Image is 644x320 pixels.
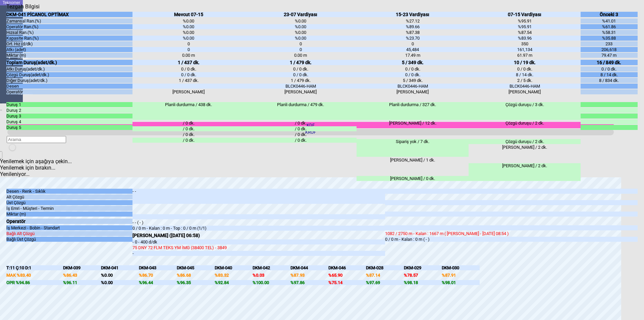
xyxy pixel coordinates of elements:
div: 1 / 437 dk. [132,78,245,83]
div: / 0 dk. [245,132,357,137]
div: [PERSON_NAME] [469,89,581,94]
div: %87.93 [290,273,328,278]
div: 0 / 0 dk. [581,66,637,72]
div: 16 / 849 dk. [581,60,637,65]
div: %89.66 [357,24,469,29]
div: 1 / 437 dk. [132,60,245,65]
div: %97.69 [366,280,404,285]
div: %87.38 [357,30,469,35]
div: [PERSON_NAME] [245,89,357,94]
div: DKM-030 [442,265,480,270]
div: 5 / 349 dk. [357,78,469,83]
div: Duruş 3 [6,113,132,119]
div: Duruş 4 [6,119,132,124]
div: %92.84 [215,280,253,285]
div: 07-15 Vardiyası [469,12,581,17]
div: %0.00 [132,30,245,35]
div: 8 / 14 dk. [469,72,581,77]
div: 0.00 m [245,53,357,58]
div: OPR %94.86 [6,280,63,285]
div: Miktar (m) [6,53,132,58]
div: %87.54 [469,30,581,35]
div: %65.90 [328,273,366,278]
div: 0 / 0 dk. [357,66,469,72]
div: %0.03 [253,273,290,278]
div: - [132,251,385,256]
div: DKM-043 [139,265,177,270]
div: Zamansal Ran.(%) [6,18,132,24]
div: Bağlı Üst Çözgü [6,237,132,242]
div: [PERSON_NAME] [357,89,469,94]
div: %98.18 [404,280,442,285]
div: 233 [581,41,637,46]
div: DKM-040 [215,265,253,270]
div: BLCK0446-HAM [245,84,357,89]
div: / 0 dk. [132,126,245,131]
div: [PERSON_NAME] / 2 dk. [469,163,581,181]
div: %83.32 [215,273,253,278]
div: 0 / 0 m - Kalan : 0 m - Top : 0 / 0 m (1/1) [132,226,385,231]
div: BLCK0446-HAM [469,84,581,89]
div: 0 / 0 dk. [469,66,581,72]
div: %87.91 [442,273,480,278]
div: İş Emri - Müşteri - Termin [6,206,132,211]
div: 8 / 834 dk. [581,78,637,83]
div: Çözgü duruşu / 2 dk. [469,139,581,144]
div: Kapasite Ran.(%) [6,36,132,41]
div: 79.47 m [581,53,637,58]
div: [PERSON_NAME] [132,89,245,94]
div: DKM-042 [253,265,290,270]
div: DKM-041 PİCANOL OPTİMAX [6,12,132,17]
div: %86.70 [139,273,177,278]
div: %78.57 [404,273,442,278]
div: / 0 dk. [245,121,357,126]
div: Ort. Hız (d/dk) [6,41,132,46]
div: / 0 dk. [132,121,245,126]
div: %0.00 [132,24,245,29]
div: Çözgü Duruş(adet/dk.) [6,72,132,77]
div: %100.00 [253,280,290,285]
div: 23-07 Vardiyası [245,12,357,17]
div: %0.00 [132,18,245,24]
div: %0.00 [245,36,357,41]
div: - - ( - ) [132,220,385,225]
div: 0 / 0 dk. [132,72,245,77]
div: %58.31 [581,30,637,35]
div: 0 [132,41,245,46]
div: %98.01 [442,280,480,285]
div: Sipariş yok / 7 dk. [357,139,469,157]
div: Planli durdurma / 438 dk. [132,102,245,120]
div: / 0 dk. [245,138,357,143]
div: 8 / 14 dk. [581,72,637,77]
div: %0.00 [245,24,357,29]
div: 0 [357,41,469,46]
div: %97.86 [290,280,328,285]
div: Hızsal Ran.(%) [6,30,132,35]
div: 206,618 [581,47,637,52]
div: DKM-028 [366,265,404,270]
div: 0 [245,41,357,46]
div: 61.97 m [469,53,581,58]
div: [PERSON_NAME] / 1 dk. [357,157,469,175]
div: / 0 dk. [245,126,357,131]
div: 45,484 [357,47,469,52]
div: %75.14 [328,280,366,285]
div: DKM-039 [63,265,101,270]
div: 0 [132,47,245,52]
div: 5 / 349 dk. [357,60,469,65]
div: %87.14 [366,273,404,278]
div: %86.68 [177,273,215,278]
div: [PERSON_NAME] / 0 dk. [357,176,469,181]
div: 0 / 0 dk. [245,66,357,72]
div: Miktar (m) [6,212,132,217]
div: 0 [245,47,357,52]
div: 2 / 5 dk. [469,78,581,83]
div: 0 / 0 dk. [245,72,357,77]
div: Desen [6,84,132,89]
div: %61.86 [581,24,637,29]
div: BLCK0446-HAM [357,84,469,89]
div: Operatör [6,219,132,224]
div: 1082 / 2750 m - Kalan : 1667 m ( [PERSON_NAME] - [DATE] 08:54 ) [385,231,638,236]
div: [PERSON_NAME] ([DATE] 06:58) [132,233,385,238]
div: Atkı (adet) [6,47,132,52]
